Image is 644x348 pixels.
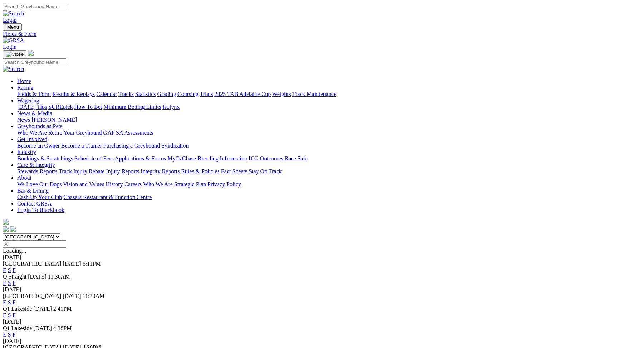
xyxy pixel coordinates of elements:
[177,91,199,97] a: Coursing
[17,188,49,194] a: Bar & Dining
[53,325,72,331] span: 4:38PM
[52,91,95,97] a: Results & Replays
[106,168,139,174] a: Injury Reports
[3,267,6,273] a: E
[103,130,153,136] a: GAP SA Assessments
[17,142,641,149] div: Get Involved
[17,162,55,168] a: Care & Integrity
[13,267,16,273] a: F
[17,78,31,84] a: Home
[3,261,61,267] span: [GEOGRAPHIC_DATA]
[17,104,641,110] div: Wagering
[17,117,30,123] a: News
[3,50,26,58] button: Toggle navigation
[17,194,641,200] div: Bar & Dining
[17,194,62,200] a: Cash Up Your Club
[3,293,61,299] span: [GEOGRAPHIC_DATA]
[96,91,117,97] a: Calendar
[10,226,16,232] img: twitter.svg
[63,194,152,200] a: Chasers Restaurant & Function Centre
[17,181,62,187] a: We Love Our Dogs
[13,312,16,318] a: F
[17,97,39,103] a: Wagering
[143,181,173,187] a: Who We Are
[162,104,180,110] a: Isolynx
[17,117,641,123] div: News & Media
[249,155,283,161] a: ICG Outcomes
[28,274,47,280] span: [DATE]
[3,254,641,261] div: [DATE]
[8,299,11,305] a: S
[7,24,19,30] span: Menu
[74,104,102,110] a: How To Bet
[3,325,32,331] span: Q1 Lakeside
[3,274,26,280] span: Q Straight
[115,155,166,161] a: Applications & Forms
[17,130,641,136] div: Greyhounds as Pets
[3,280,6,286] a: E
[124,181,142,187] a: Careers
[197,155,247,161] a: Breeding Information
[106,181,123,187] a: History
[17,175,31,181] a: About
[17,123,62,129] a: Greyhounds as Pets
[13,299,16,305] a: F
[3,332,6,338] a: E
[74,155,113,161] a: Schedule of Fees
[17,136,47,142] a: Get Involved
[3,31,641,37] a: Fields & Form
[3,58,66,66] input: Search
[3,66,24,72] img: Search
[221,168,247,174] a: Fact Sheets
[17,91,641,97] div: Racing
[13,332,16,338] a: F
[28,50,34,56] img: logo-grsa-white.png
[53,306,72,312] span: 2:41PM
[31,117,77,123] a: [PERSON_NAME]
[17,91,51,97] a: Fields & Form
[48,274,70,280] span: 11:36AM
[214,91,271,97] a: 2025 TAB Adelaide Cup
[181,168,220,174] a: Rules & Policies
[200,91,213,97] a: Trials
[3,286,641,293] div: [DATE]
[3,312,6,318] a: E
[63,261,81,267] span: [DATE]
[17,130,47,136] a: Who We Are
[3,248,26,254] span: Loading...
[3,219,9,225] img: logo-grsa-white.png
[17,110,52,116] a: News & Media
[17,84,33,91] a: Racing
[174,181,206,187] a: Strategic Plan
[141,168,180,174] a: Integrity Reports
[59,168,104,174] a: Track Injury Rebate
[3,3,66,10] input: Search
[8,280,11,286] a: S
[3,319,641,325] div: [DATE]
[157,91,176,97] a: Grading
[17,168,641,175] div: Care & Integrity
[208,181,241,187] a: Privacy Policy
[3,10,24,17] img: Search
[3,299,6,305] a: E
[6,52,24,57] img: Close
[3,338,641,344] div: [DATE]
[161,142,189,149] a: Syndication
[3,240,66,248] input: Select date
[17,149,36,155] a: Industry
[167,155,196,161] a: MyOzChase
[103,104,161,110] a: Minimum Betting Limits
[118,91,134,97] a: Tracks
[135,91,156,97] a: Statistics
[17,207,64,213] a: Login To Blackbook
[249,168,282,174] a: Stay On Track
[17,181,641,188] div: About
[292,91,336,97] a: Track Maintenance
[103,142,160,149] a: Purchasing a Greyhound
[3,37,24,44] img: GRSA
[17,155,641,162] div: Industry
[17,168,57,174] a: Stewards Reports
[48,104,73,110] a: SUREpick
[284,155,307,161] a: Race Safe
